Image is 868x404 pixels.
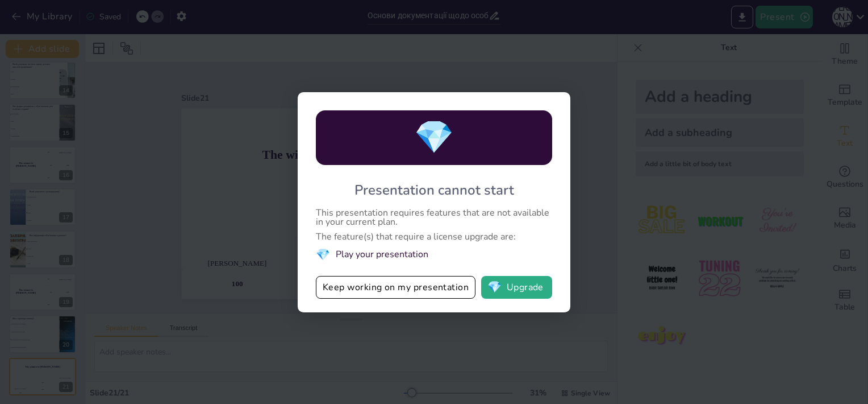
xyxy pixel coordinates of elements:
[316,232,552,241] div: The feature(s) that require a license upgrade are:
[316,276,475,299] button: Keep working on my presentation
[414,116,454,159] span: diamond
[316,208,552,226] div: This presentation requires features that are not available in your current plan.
[487,282,502,293] span: diamond
[481,276,552,299] button: diamondUpgrade
[354,181,514,199] div: Presentation cannot start
[316,247,330,262] span: diamond
[316,247,552,262] li: Play your presentation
